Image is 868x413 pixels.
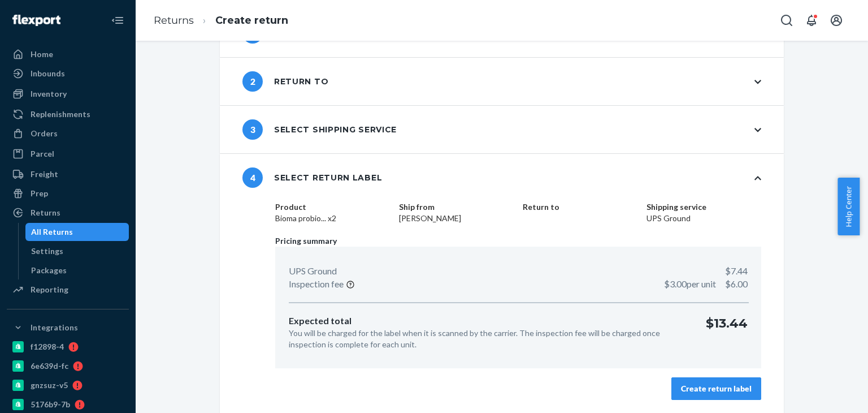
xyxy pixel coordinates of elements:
[7,281,129,299] a: Reporting
[664,278,716,289] span: $3.00 per unit
[31,341,64,352] div: f12898-4
[31,322,78,333] div: Integrations
[145,4,297,37] ol: breadcrumbs
[31,284,68,295] div: Reporting
[825,9,848,32] button: Open account menu
[646,201,761,213] dt: Shipping service
[7,105,129,123] a: Replenishments
[275,213,390,224] dd: Bioma probio... x2
[706,315,748,350] p: $13.44
[31,68,65,79] div: Inbounds
[154,14,194,27] a: Returns
[7,357,129,375] a: 6e639d-fc
[289,265,337,278] p: UPS Ground
[31,88,67,100] div: Inventory
[671,377,761,400] button: Create return label
[31,169,58,180] div: Freight
[725,265,748,278] p: $7.44
[25,242,129,260] a: Settings
[31,399,70,410] div: 5176b9-7b
[289,315,688,328] p: Expected total
[7,45,129,63] a: Home
[31,226,73,238] div: All Returns
[242,119,263,140] span: 3
[646,213,761,224] dd: UPS Ground
[7,204,129,222] a: Returns
[523,201,637,213] dt: Return to
[31,380,68,391] div: gnzsuz-v5
[106,9,129,32] button: Close Navigation
[7,85,129,103] a: Inventory
[31,148,54,160] div: Parcel
[7,145,129,163] a: Parcel
[7,319,129,337] button: Integrations
[31,128,58,139] div: Orders
[775,9,798,32] button: Open Search Box
[242,71,263,92] span: 2
[7,64,129,83] a: Inbounds
[289,278,344,291] p: Inspection fee
[289,328,688,350] p: You will be charged for the label when it is scanned by the carrier. The inspection fee will be c...
[7,184,129,203] a: Prep
[242,167,263,188] span: 4
[399,213,514,224] dd: [PERSON_NAME]
[7,376,129,394] a: gnzsuz-v5
[275,201,390,213] dt: Product
[242,167,382,188] div: Select return label
[275,235,761,247] p: Pricing summary
[31,246,63,257] div: Settings
[31,109,90,120] div: Replenishments
[31,188,48,199] div: Prep
[7,338,129,356] a: f12898-4
[12,15,60,26] img: Flexport logo
[242,71,328,92] div: Return to
[25,223,129,241] a: All Returns
[7,165,129,183] a: Freight
[25,261,129,279] a: Packages
[681,383,752,394] div: Create return label
[31,360,68,372] div: 6e639d-fc
[242,119,397,140] div: Select shipping service
[31,49,53,60] div: Home
[664,278,748,291] p: $6.00
[837,178,860,235] button: Help Center
[31,265,67,276] div: Packages
[7,124,129,143] a: Orders
[215,14,288,27] a: Create return
[31,207,60,218] div: Returns
[800,9,823,32] button: Open notifications
[399,201,514,213] dt: Ship from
